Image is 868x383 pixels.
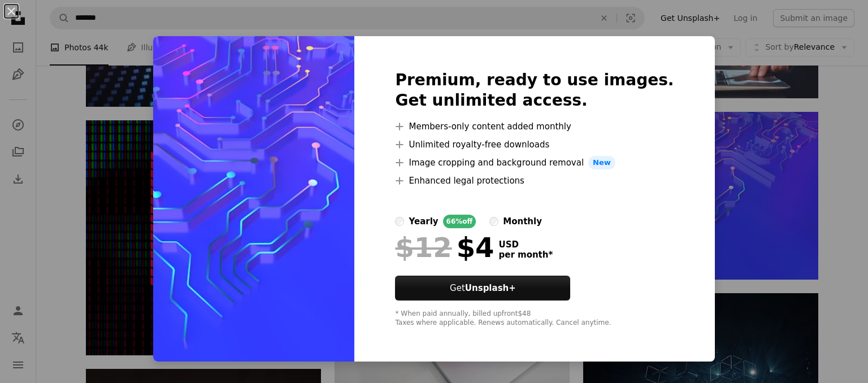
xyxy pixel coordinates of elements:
strong: Unsplash+ [465,283,516,293]
span: per month * [498,250,553,260]
span: $12 [395,233,452,262]
li: Members-only content added monthly [395,120,674,133]
span: New [588,156,615,169]
div: 66% off [443,215,476,228]
input: monthly [489,217,498,226]
input: yearly66%off [395,217,404,226]
h2: Premium, ready to use images. Get unlimited access. [395,70,674,111]
button: GetUnsplash+ [395,276,570,301]
span: USD [498,240,553,250]
li: Unlimited royalty-free downloads [395,138,674,151]
div: yearly [409,215,438,228]
div: monthly [503,215,542,228]
div: * When paid annually, billed upfront $48 Taxes where applicable. Renews automatically. Cancel any... [395,310,674,328]
li: Enhanced legal protections [395,174,674,188]
li: Image cropping and background removal [395,156,674,169]
img: premium_photo-1671751033659-7f229092e20f [153,36,354,362]
div: $4 [395,233,494,262]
